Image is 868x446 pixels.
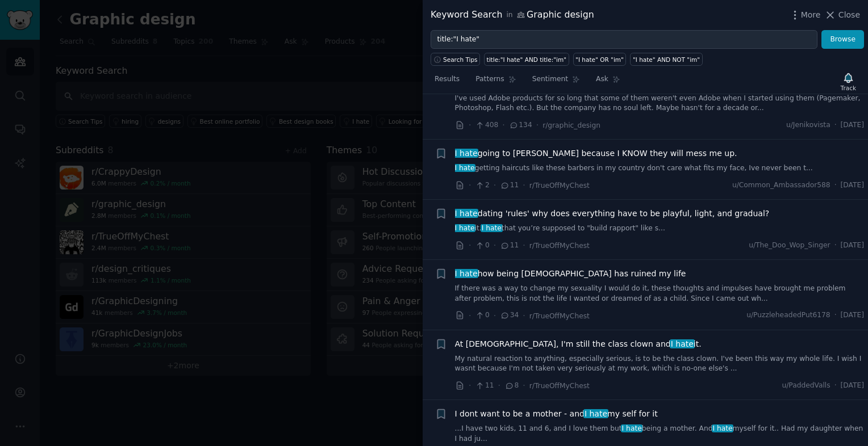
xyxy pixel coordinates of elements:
span: 0 [475,241,489,251]
span: [DATE] [841,310,864,321]
span: · [469,179,471,191]
div: title:"I hate" AND title:"im" [487,56,567,64]
span: in [506,10,512,20]
span: I hate [583,409,608,418]
a: I hatedating 'rules' why does everything have to be playful, light, and gradual? [455,208,770,220]
span: I hate [481,224,503,232]
span: 408 [475,120,498,131]
span: · [469,239,471,251]
span: 34 [500,310,519,321]
span: · [523,310,525,322]
span: I hate [454,149,479,158]
a: I hatehow being [DEMOGRAPHIC_DATA] has ruined my life [455,268,686,280]
span: dating 'rules' why does everything have to be playful, light, and gradual? [455,208,770,220]
span: Search Tips [443,56,478,64]
div: "I hate" OR "im" [575,56,624,64]
span: I hate [621,424,643,432]
span: · [834,381,837,391]
button: Browse [821,30,864,49]
span: u/Jenikovista [786,120,831,131]
span: I hate [454,164,476,172]
span: u/Common_Ambassador588 [732,180,831,191]
span: · [494,239,496,251]
a: If there was a way to change my sexuality I would do it, these thoughts and impulses have brought... [455,284,865,304]
span: · [523,239,525,251]
span: I hate [454,269,479,278]
span: Patterns [475,74,504,85]
span: u/The_Doo_Wop_Singer [749,241,830,251]
span: · [834,120,837,131]
span: · [498,380,500,392]
span: u/PuzzleheadedPut6178 [746,310,830,321]
span: · [834,310,837,321]
span: [DATE] [841,241,864,251]
span: 11 [475,381,494,391]
span: · [469,119,471,131]
a: Patterns [471,70,520,94]
span: 8 [504,381,519,391]
span: · [834,241,837,251]
a: title:"I hate" AND title:"im" [484,53,569,66]
span: r/TrueOffMyChest [529,312,590,320]
div: "I hate" AND NOT "im" [633,56,700,64]
span: r/TrueOffMyChest [529,242,590,250]
button: More [789,9,821,21]
span: r/TrueOffMyChest [529,182,590,190]
span: · [834,180,837,191]
span: 2 [475,180,489,191]
span: [DATE] [841,120,864,131]
span: I hate [712,424,734,432]
span: 11 [500,180,519,191]
span: I hate [454,224,476,232]
a: Results [431,70,464,94]
a: Sentiment [528,70,584,94]
span: u/PaddedValls [782,381,830,391]
span: Sentiment [532,74,568,85]
span: Results [435,74,460,85]
a: My natural reaction to anything, especially serious, is to be the class clown. I've been this way... [455,354,865,374]
a: I dont want to be a mother - andI hatemy self for it [455,408,658,420]
span: [DATE] [841,381,864,391]
a: I hateit.I hatethat you’re supposed to "build rapport" like s... [455,224,865,234]
a: Ask [592,70,624,94]
span: 11 [500,241,519,251]
input: Try a keyword related to your business [431,30,817,49]
span: · [523,380,525,392]
a: I hategetting haircuts like these barbers in my country don't care what fits my face, Ive never b... [455,163,865,174]
span: r/TrueOffMyChest [529,382,590,390]
a: "I hate" AND NOT "im" [630,53,702,66]
span: 134 [509,120,532,131]
span: 0 [475,310,489,321]
button: Search Tips [431,53,480,66]
span: going to [PERSON_NAME] because I KNOW they will mess me up. [455,148,737,159]
span: [DATE] [841,180,864,191]
span: · [469,310,471,322]
button: Track [837,70,860,94]
span: r/graphic_design [542,121,600,129]
span: how being [DEMOGRAPHIC_DATA] has ruined my life [455,268,686,280]
span: Close [838,9,860,21]
a: At [DEMOGRAPHIC_DATA], I'm still the class clown andI hateit. [455,338,702,350]
span: · [494,310,496,322]
button: Close [824,9,860,21]
span: At [DEMOGRAPHIC_DATA], I'm still the class clown and it. [455,338,702,350]
span: Ask [596,74,608,85]
span: · [502,119,504,131]
div: Keyword Search Graphic design [431,8,594,22]
a: I've used Adobe products for so long that some of them weren't even Adobe when I started using th... [455,94,865,113]
span: · [494,179,496,191]
div: Track [841,84,856,92]
span: I dont want to be a mother - and my self for it [455,408,658,420]
a: "I hate" OR "im" [573,53,627,66]
a: I hategoing to [PERSON_NAME] because I KNOW they will mess me up. [455,148,737,159]
span: More [801,9,821,21]
span: I hate [670,339,695,348]
span: · [536,119,539,131]
a: ...I have two kids, 11 and 6, and I love them butI hatebeing a mother. AndI hatemyself for it.. H... [455,424,865,444]
span: I hate [454,209,479,218]
span: · [523,179,525,191]
span: · [469,380,471,392]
